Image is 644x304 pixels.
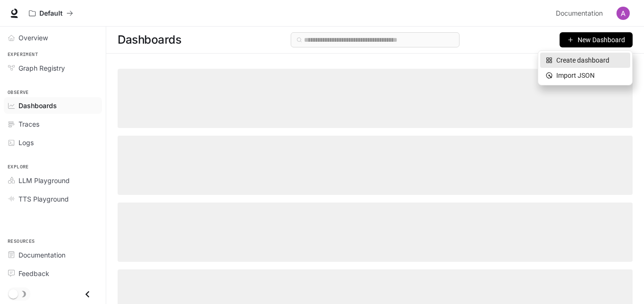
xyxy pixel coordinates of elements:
img: User avatar [616,7,630,20]
span: Dashboards [18,101,57,111]
a: Feedback [4,265,102,282]
span: Graph Registry [18,63,65,73]
span: Dashboards [118,30,181,49]
p: Default [39,9,63,18]
span: Overview [18,33,48,43]
a: Traces [4,116,102,132]
button: All workspaces [25,4,77,23]
span: New Dashboard [578,35,625,45]
a: TTS Playground [4,191,102,207]
span: Documentation [556,8,603,19]
span: Traces [18,119,39,129]
button: User avatar [614,4,633,23]
a: LLM Playground [4,172,102,189]
button: Close drawer [77,285,98,304]
span: TTS Playground [18,194,69,204]
span: Dark mode toggle [9,288,18,299]
a: Graph Registry [4,60,102,76]
button: New Dashboard [560,32,633,47]
div: Create dashboard [546,55,625,65]
a: Dashboards [4,97,102,114]
span: LLM Playground [18,175,70,185]
a: Overview [4,29,102,46]
div: Import JSON [546,70,625,81]
a: Documentation [552,4,610,23]
span: Documentation [18,250,65,260]
a: Documentation [4,247,102,263]
span: Feedback [18,268,49,278]
a: Logs [4,134,102,151]
span: Logs [18,138,34,147]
